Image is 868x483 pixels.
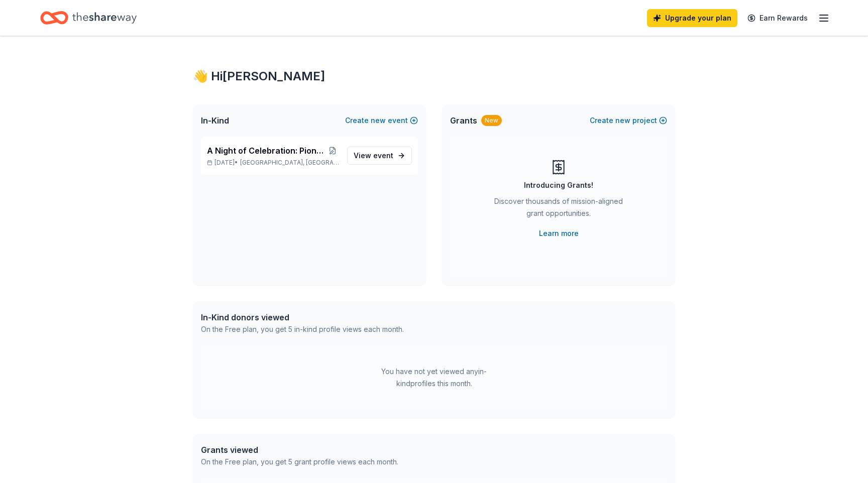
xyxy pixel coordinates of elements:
[590,114,667,127] button: Createnewproject
[240,159,339,167] span: [GEOGRAPHIC_DATA], [GEOGRAPHIC_DATA]
[201,114,229,127] span: In-Kind
[201,323,404,335] div: On the Free plan, you get 5 in-kind profile views each month.
[647,9,737,27] a: Upgrade your plan
[207,159,339,167] p: [DATE] •
[40,6,137,30] a: Home
[741,9,814,27] a: Earn Rewards
[345,114,418,127] button: Createnewevent
[450,114,477,127] span: Grants
[354,150,393,162] span: View
[373,151,393,160] span: event
[615,114,630,127] span: new
[201,444,398,456] div: Grants viewed
[347,147,412,165] a: View event
[490,195,627,223] div: Discover thousands of mission-aligned grant opportunities.
[371,114,386,127] span: new
[201,311,404,323] div: In-Kind donors viewed
[524,179,593,191] div: Introducing Grants!
[371,366,497,390] div: You have not yet viewed any in-kind profiles this month.
[207,145,326,157] span: A Night of Celebration: Pioneering Possibilities
[539,227,579,239] a: Learn more
[201,456,398,468] div: On the Free plan, you get 5 grant profile views each month.
[481,115,502,126] div: New
[193,68,675,84] div: 👋 Hi [PERSON_NAME]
